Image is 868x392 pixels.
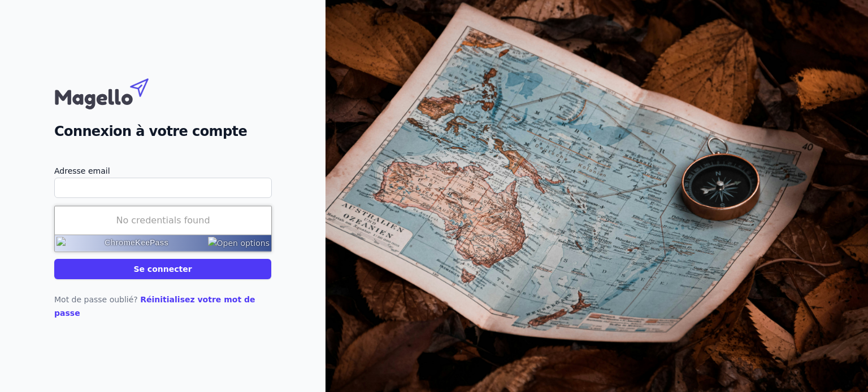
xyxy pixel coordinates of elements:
[54,121,271,142] h2: Connexion à votre compte
[54,73,173,112] img: Magello
[54,259,271,279] button: Se connecter
[54,295,255,318] a: Réinitialisez votre mot de passe
[55,206,271,235] div: No credentials found
[54,293,271,320] p: Mot de passe oublié?
[208,237,270,250] img: Open options
[105,237,168,250] div: ChromeKeePass
[54,164,271,178] label: Adresse email
[57,237,66,250] img: icon48.png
